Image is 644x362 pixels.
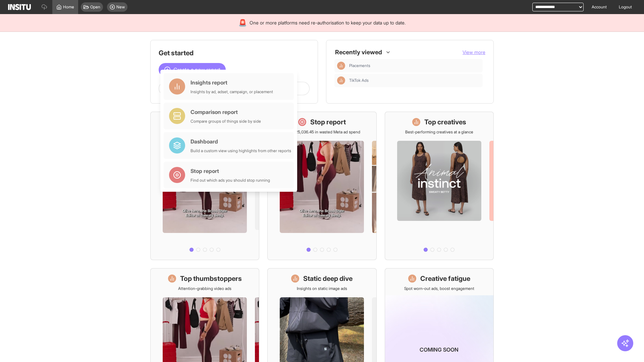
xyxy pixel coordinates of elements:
[337,62,345,70] div: Insights
[297,286,347,291] p: Insights on static image ads
[303,274,353,283] h1: Static deep dive
[191,167,270,175] div: Stop report
[349,63,370,68] span: Placements
[463,49,485,56] button: View more
[310,117,346,127] h1: Stop report
[150,112,259,260] a: What's live nowSee all active ads instantly
[159,63,226,76] button: Create a new report
[90,4,100,10] span: Open
[267,112,376,260] a: Stop reportSave £25,036.45 in wasted Meta ad spend
[191,148,291,154] div: Build a custom view using highlights from other reports
[191,137,291,145] div: Dashboard
[385,112,494,260] a: Top creativesBest-performing creatives at a glance
[191,78,273,86] div: Insights report
[238,18,247,27] div: 🚨
[191,108,261,116] div: Comparison report
[349,63,480,68] span: Placements
[8,4,31,10] img: Logo
[405,129,473,135] p: Best-performing creatives at a glance
[463,49,485,55] span: View more
[173,66,220,74] span: Create a new report
[116,4,125,10] span: New
[283,129,360,135] p: Save £25,036.45 in wasted Meta ad spend
[349,78,369,83] span: TikTok Ads
[191,89,273,95] div: Insights by ad, adset, campaign, or placement
[337,76,345,84] div: Insights
[191,119,261,124] div: Compare groups of things side by side
[424,117,466,127] h1: Top creatives
[159,48,310,58] h1: Get started
[178,286,231,291] p: Attention-grabbing video ads
[180,274,242,283] h1: Top thumbstoppers
[349,78,480,83] span: TikTok Ads
[250,19,406,26] span: One or more platforms need re-authorisation to keep your data up to date.
[63,4,74,10] span: Home
[191,178,270,183] div: Find out which ads you should stop running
